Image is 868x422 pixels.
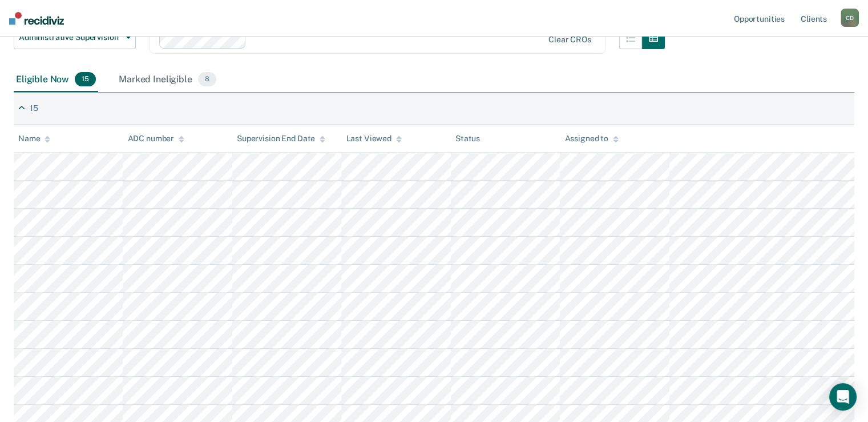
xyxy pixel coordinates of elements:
div: Supervision End Date [237,134,325,144]
span: 15 [75,72,96,87]
div: Eligible Now15 [14,67,98,93]
button: CD [841,9,859,27]
span: Administrative Supervision [19,33,122,42]
div: Assigned to [564,134,618,144]
img: Recidiviz [9,12,64,25]
div: C D [841,9,859,27]
div: Marked Ineligible8 [116,67,219,93]
span: 8 [198,72,216,87]
div: Name [18,134,50,144]
div: Open Intercom Messenger [829,383,857,411]
div: Last Viewed [346,134,401,144]
button: Administrative Supervision [14,26,136,49]
div: 15 [30,103,38,113]
div: ADC number [127,134,184,144]
div: Status [455,134,480,144]
div: 15 [14,99,43,118]
div: Clear CROs [548,35,591,45]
